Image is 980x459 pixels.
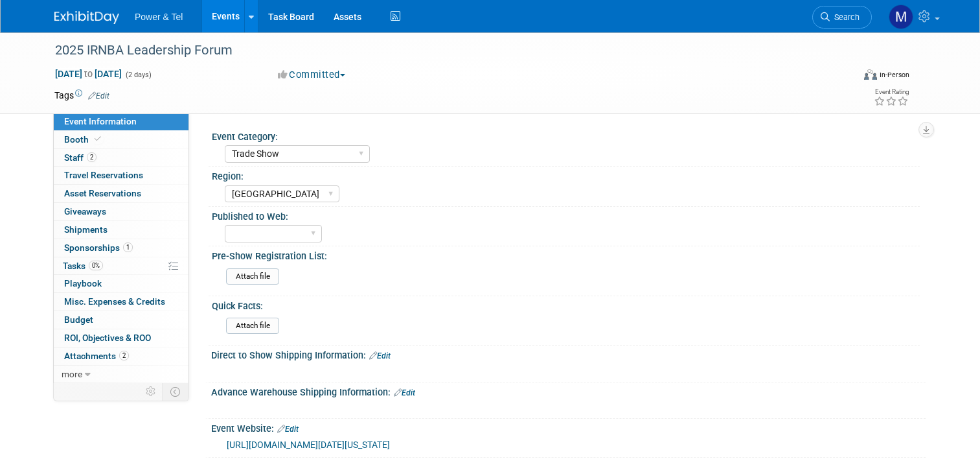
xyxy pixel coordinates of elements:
[211,383,926,399] div: Advance Warehouse Shipping Information:
[54,68,122,80] span: [DATE] [DATE]
[64,206,106,217] span: Giveaways
[54,366,188,383] a: more
[140,383,163,400] td: Personalize Event Tab Strip
[64,188,141,198] span: Asset Reservations
[119,351,129,360] span: 2
[64,242,133,253] span: Sponsorships
[864,69,877,80] img: Format-Inperson.png
[212,127,920,143] div: Event Category:
[123,242,133,252] span: 1
[54,113,188,130] a: Event Information
[211,346,926,362] div: Direct to Show Shipping Information:
[54,257,188,275] a: Tasks0%
[64,152,97,163] span: Staff
[51,39,837,62] div: 2025 IRNBA Leadership Forum
[54,311,188,329] a: Budget
[89,261,103,270] span: 0%
[64,134,104,145] span: Booth
[212,246,920,263] div: Pre-Show Registration List:
[277,425,299,434] a: Edit
[394,388,415,397] a: Edit
[64,314,93,325] span: Budget
[812,6,872,29] a: Search
[369,351,391,360] a: Edit
[124,71,152,79] span: (2 days)
[211,419,926,436] div: Event Website:
[87,152,97,162] span: 2
[54,185,188,202] a: Asset Reservations
[63,261,103,271] span: Tasks
[212,167,920,183] div: Region:
[54,239,188,257] a: Sponsorships1
[64,296,165,307] span: Misc. Expenses & Credits
[64,224,108,235] span: Shipments
[874,89,909,95] div: Event Rating
[163,383,189,400] td: Toggle Event Tabs
[227,440,390,450] a: [URL][DOMAIN_NAME][DATE][US_STATE]
[879,70,909,80] div: In-Person
[54,11,119,24] img: ExhibitDay
[64,170,143,180] span: Travel Reservations
[62,369,82,379] span: more
[88,91,109,100] a: Edit
[95,135,101,143] i: Booth reservation complete
[54,89,109,102] td: Tags
[54,221,188,239] a: Shipments
[64,333,151,343] span: ROI, Objectives & ROO
[54,203,188,220] a: Giveaways
[54,293,188,311] a: Misc. Expenses & Credits
[212,207,920,223] div: Published to Web:
[830,12,860,22] span: Search
[54,149,188,167] a: Staff2
[54,347,188,365] a: Attachments2
[64,278,102,288] span: Playbook
[64,116,137,126] span: Event Information
[54,329,188,347] a: ROI, Objectives & ROO
[64,351,129,361] span: Attachments
[54,275,188,292] a: Playbook
[82,69,95,79] span: to
[212,296,920,312] div: Quick Facts:
[273,68,350,82] button: Committed
[783,67,909,87] div: Event Format
[54,131,188,148] a: Booth
[889,5,913,29] img: Michael Mackeben
[54,167,188,184] a: Travel Reservations
[135,12,183,22] span: Power & Tel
